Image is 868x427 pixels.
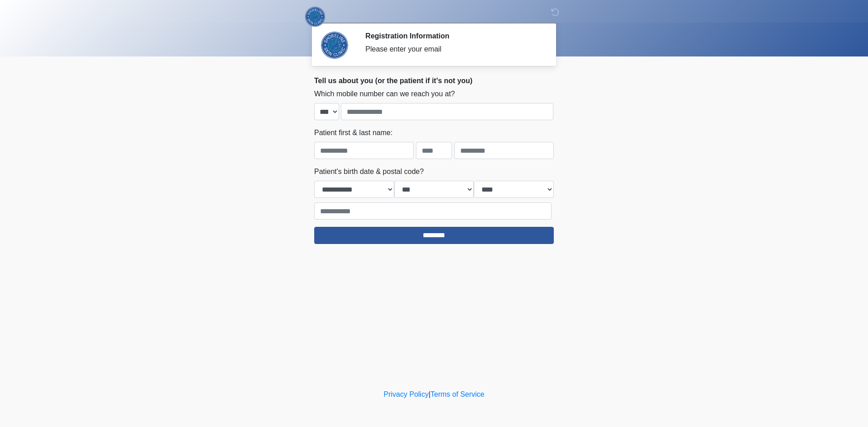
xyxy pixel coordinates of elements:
a: | [429,390,430,398]
a: Terms of Service [430,390,484,398]
label: Patient first & last name: [314,127,392,138]
label: Patient's birth date & postal code? [314,166,424,177]
a: Privacy Policy [384,390,429,398]
div: Please enter your email [365,44,540,55]
label: Which mobile number can we reach you at? [314,89,455,99]
h2: Registration Information [365,32,540,40]
img: Shoreline Skin Clinic Logo [305,7,325,27]
img: Agent Avatar [321,32,348,59]
h2: Tell us about you (or the patient if it's not you) [314,76,554,85]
